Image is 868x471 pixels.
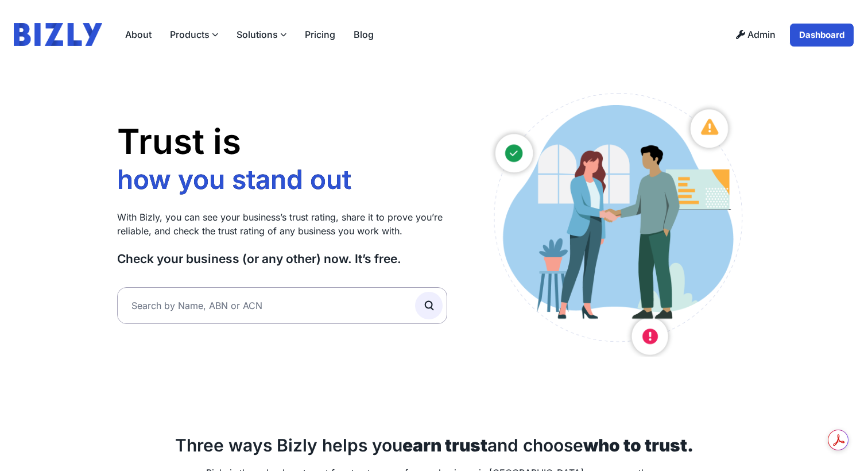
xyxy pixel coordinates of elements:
p: With Bizly, you can see your business’s trust rating, share it to prove you’re reliable, and chec... [117,210,447,238]
a: Admin [727,23,785,47]
label: Solutions [227,23,296,46]
li: who you work with [117,196,358,230]
a: About [116,23,161,46]
input: Search by Name, ABN or ACN [117,287,447,324]
span: Trust is [117,121,241,162]
label: Products [161,23,227,46]
h3: Check your business (or any other) now. It’s free. [117,252,447,267]
li: how you stand out [117,163,358,196]
strong: earn trust [402,435,487,455]
a: Pricing [296,23,344,46]
h2: Three ways Bizly helps you and choose [117,435,751,457]
img: bizly_logo.svg [14,23,102,46]
a: Dashboard [789,23,854,47]
img: Australian small business owners illustration [482,87,751,357]
a: Blog [344,23,383,46]
strong: who to trust. [583,435,693,455]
